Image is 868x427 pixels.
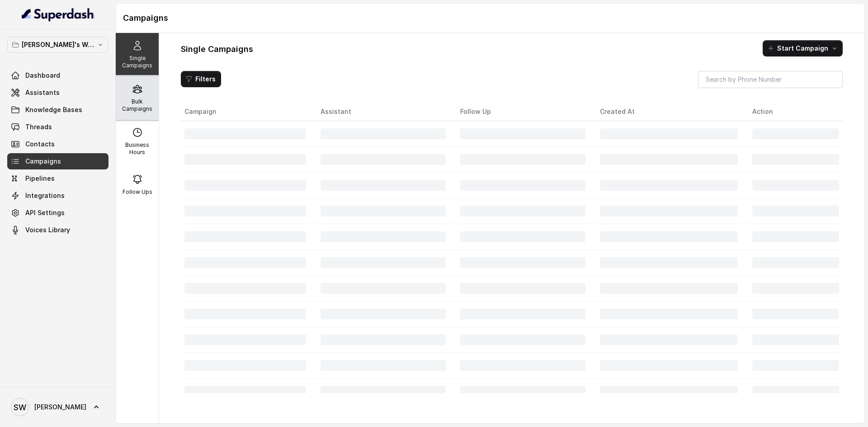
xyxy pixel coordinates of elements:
a: Threads [7,119,108,135]
span: Knowledge Bases [25,105,82,114]
span: Integrations [25,191,65,200]
span: Assistants [25,88,60,97]
h1: Single Campaigns [181,42,253,56]
a: Voices Library [7,222,108,238]
a: API Settings [7,205,108,221]
a: Knowledge Bases [7,102,108,118]
button: Filters [181,71,221,87]
a: Campaigns [7,153,108,169]
text: SW [14,403,26,412]
button: Start Campaign [763,40,843,56]
p: Bulk Campaigns [119,98,155,113]
input: Search by Phone Number [698,71,843,88]
span: Threads [25,122,52,131]
button: [PERSON_NAME]'s Workspace [7,37,108,53]
th: Action [745,103,843,121]
th: Follow Up [453,103,593,121]
span: Voices Library [25,225,70,235]
span: Pipelines [25,174,55,183]
span: Campaigns [25,157,61,166]
span: Contacts [25,140,55,149]
span: API Settings [25,208,65,217]
a: Dashboard [7,67,108,84]
a: Pipelines [7,170,108,187]
span: [PERSON_NAME] [34,403,86,412]
th: Assistant [313,103,453,121]
p: Business Hours [119,141,155,156]
p: Follow Ups [123,188,152,196]
p: Single Campaigns [119,55,155,69]
p: [PERSON_NAME]'s Workspace [22,39,94,50]
h1: Campaigns [123,11,857,25]
th: Campaign [181,103,313,121]
img: light.svg [22,7,94,22]
a: Contacts [7,136,108,152]
a: Assistants [7,84,108,101]
a: Integrations [7,188,108,204]
a: [PERSON_NAME] [7,394,108,420]
th: Created At [593,103,745,121]
span: Dashboard [25,71,60,80]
